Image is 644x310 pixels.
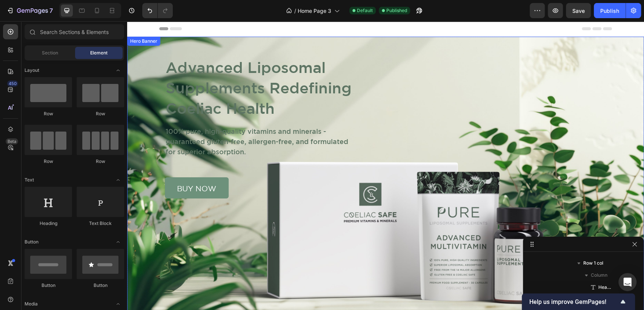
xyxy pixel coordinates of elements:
button: Publish [594,3,626,18]
div: Heading [25,220,72,227]
button: Show survey - Help us improve GemPages! [529,297,627,306]
div: Button [77,282,124,289]
span: Layout [25,67,39,74]
span: Toggle open [112,174,124,186]
span: Button [25,239,38,245]
span: Toggle open [112,236,124,248]
span: Media [25,301,38,307]
span: / [294,7,296,15]
span: Section [42,50,58,56]
div: Row [77,158,124,165]
div: Button [25,282,72,289]
span: Published [386,7,407,14]
span: Home Page 3 [298,7,331,15]
button: 7 [3,3,56,18]
span: Column [591,271,607,279]
div: Row [77,110,124,117]
span: Default [357,7,373,14]
span: Text [25,177,34,183]
div: 450 [7,81,18,87]
div: Beta [6,138,18,144]
div: Text Block [77,220,124,227]
iframe: Design area [127,21,644,310]
span: Element [90,50,108,56]
p: 7 [49,6,53,15]
div: Open Intercom Messenger [618,273,636,291]
div: Publish [600,7,619,15]
span: Save [572,8,585,14]
input: Search Sections & Elements [25,24,124,39]
span: Toggle open [112,64,124,76]
div: Undo/Redo [142,3,173,18]
span: Row 1 col [583,259,603,267]
div: Row [25,110,72,117]
span: Help us improve GemPages! [529,298,618,305]
span: Heading [598,284,612,291]
div: Row [25,158,72,165]
span: Toggle open [112,298,124,310]
button: Save [566,3,591,18]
